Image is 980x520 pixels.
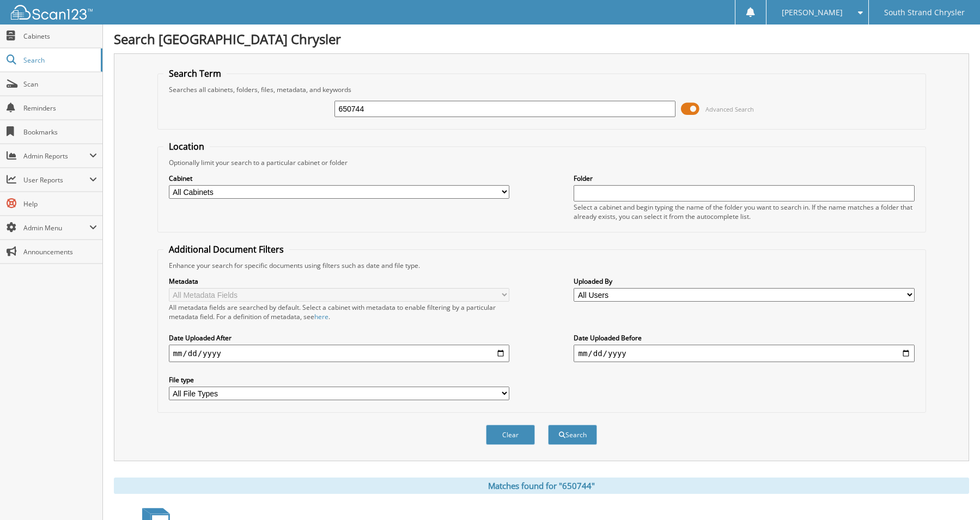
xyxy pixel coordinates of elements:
label: Metadata [169,277,509,286]
h1: Search [GEOGRAPHIC_DATA] Chrysler [114,30,969,48]
label: Uploaded By [574,277,914,286]
a: here [314,312,328,321]
span: Reminders [23,103,97,113]
div: Searches all cabinets, folders, files, metadata, and keywords [163,85,920,94]
div: Select a cabinet and begin typing the name of the folder you want to search in. If the name match... [574,203,914,221]
button: Search [548,425,597,445]
span: Scan [23,79,97,89]
span: Search [23,56,95,65]
div: Enhance your search for specific documents using filters such as date and file type. [163,261,920,270]
span: Help [23,199,97,209]
span: Bookmarks [23,127,97,137]
div: All metadata fields are searched by default. Select a cabinet with metadata to enable filtering b... [169,303,509,321]
input: start [169,345,509,362]
label: Date Uploaded After [169,333,509,342]
span: [PERSON_NAME] [782,9,843,16]
legend: Location [163,140,210,152]
label: Cabinet [169,174,509,183]
label: File type [169,375,509,384]
legend: Additional Document Filters [163,243,289,255]
div: Optionally limit your search to a particular cabinet or folder [163,158,920,167]
input: end [574,345,914,362]
span: Admin Reports [23,151,89,161]
div: Matches found for "650744" [114,478,969,494]
img: scan123-logo-white.svg [11,5,93,20]
button: Clear [486,425,535,445]
span: User Reports [23,175,89,185]
span: Cabinets [23,32,97,41]
span: Announcements [23,247,97,256]
span: South Strand Chrysler [884,9,965,16]
span: Admin Menu [23,223,89,233]
span: Advanced Search [705,105,754,113]
label: Folder [574,174,914,183]
legend: Search Term [163,68,227,79]
label: Date Uploaded Before [574,333,914,342]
